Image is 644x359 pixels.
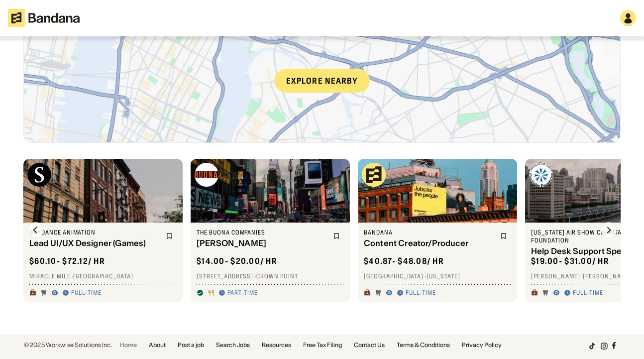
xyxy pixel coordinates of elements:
a: Contact Us [354,342,385,348]
img: Bandana logotype [8,9,80,27]
div: $ 60.10 - $72.12 / hr [29,256,105,266]
div: $ 40.87 - $48.08 / hr [364,256,444,266]
img: Oregon Air Show Charitable Foundation logo [529,163,553,187]
div: [GEOGRAPHIC_DATA] · [US_STATE] [364,272,511,280]
img: Left Arrow [27,222,43,238]
img: Right Arrow [601,222,617,238]
div: Lead UI/UX Designer (Games) [29,239,160,248]
a: Explore nearby [24,19,620,142]
div: Bandana [364,229,494,237]
div: Full-time [406,289,436,297]
div: $ 19.00 - $31.00 / hr [531,256,609,266]
img: Skydance Animation logo [27,163,51,187]
img: Bandana logo [362,163,386,187]
a: Free Tax Filing [303,342,342,348]
div: The Buona Companies [197,229,327,237]
div: Explore nearby [274,69,370,93]
a: Resources [262,342,291,348]
div: Miracle Mile · [GEOGRAPHIC_DATA] [29,272,177,280]
div: Part-time [227,289,258,297]
a: Privacy Policy [462,342,502,348]
div: Full-time [71,289,102,297]
div: Full-time [573,289,603,297]
div: [PERSON_NAME] [197,239,327,248]
img: The Buona Companies logo [195,163,218,187]
div: Content Creator/Producer [364,239,494,248]
a: Search Jobs [216,342,250,348]
a: Terms & Conditions [397,342,450,348]
a: About [149,342,166,348]
a: Post a job [178,342,204,348]
a: The Buona Companies logoThe Buona Companies[PERSON_NAME]$14.00- $20.00/ hr[STREET_ADDRESS] ·Crown... [191,159,350,302]
div: [STREET_ADDRESS] · Crown Point [197,272,344,280]
div: Skydance Animation [29,229,160,237]
a: Bandana logoBandanaContent Creator/Producer$40.87- $48.08/ hr[GEOGRAPHIC_DATA] ·[US_STATE]Full-time [358,159,517,302]
div: $ 14.00 - $20.00 / hr [197,256,277,266]
a: Home [120,342,137,348]
div: © 2025 Workwise Solutions Inc. [24,342,112,348]
a: Skydance Animation logoSkydance AnimationLead UI/UX Designer (Games)$60.10- $72.12/ hrMiracle Mil... [23,159,183,302]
